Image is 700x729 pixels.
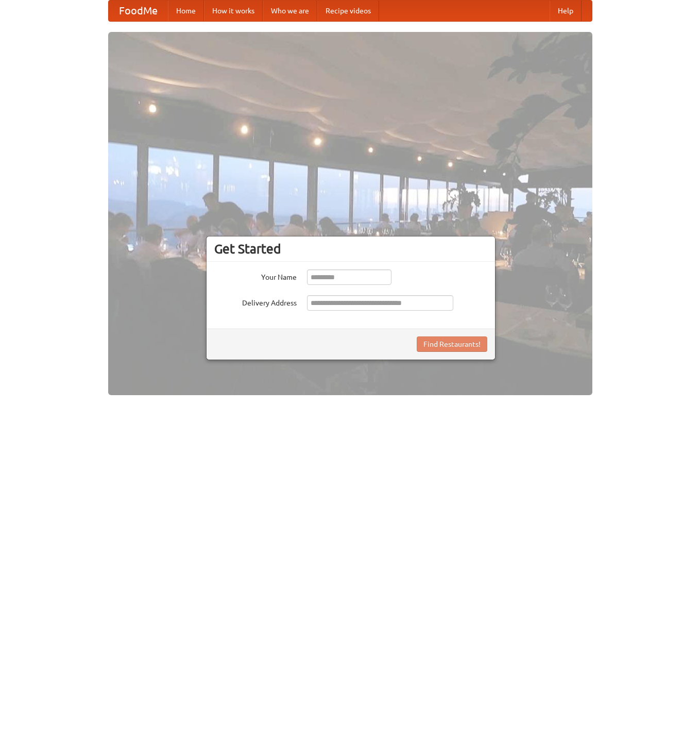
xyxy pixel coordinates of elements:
[214,295,297,308] label: Delivery Address
[109,1,168,21] a: FoodMe
[214,241,487,257] h3: Get Started
[417,336,487,352] button: Find Restaurants!
[204,1,263,21] a: How it works
[550,1,582,21] a: Help
[263,1,317,21] a: Who we are
[317,1,379,21] a: Recipe videos
[214,269,297,282] label: Your Name
[168,1,204,21] a: Home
